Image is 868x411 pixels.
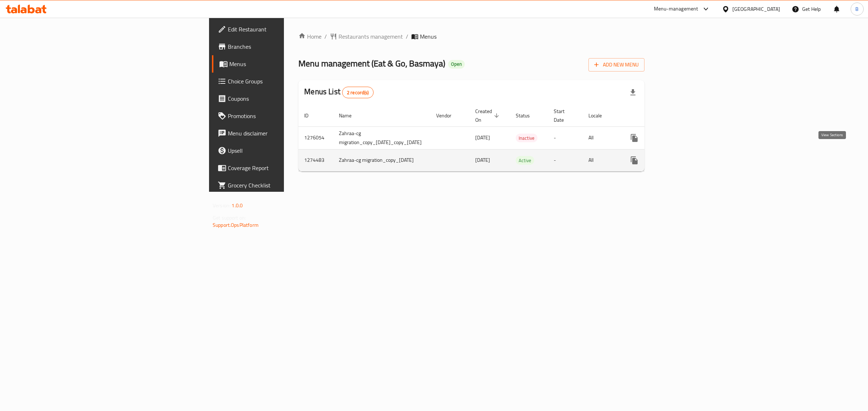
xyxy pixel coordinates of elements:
[212,21,354,38] a: Edit Restaurant
[212,38,354,55] a: Branches
[228,77,348,86] span: Choice Groups
[298,55,445,72] span: Menu management ( Eat & Go, Basmaya )
[420,32,437,41] span: Menus
[333,149,430,171] td: Zahraa-cg migration_copy_[DATE]
[583,149,620,171] td: All
[228,25,348,34] span: Edit Restaurant
[212,125,354,142] a: Menu disclaimer
[228,146,348,155] span: Upsell
[228,94,348,103] span: Coupons
[620,105,701,127] th: Actions
[213,220,259,230] a: Support.OpsPlatform
[228,42,348,51] span: Branches
[588,58,644,72] button: Add New Menu
[228,112,348,120] span: Promotions
[436,111,461,120] span: Vendor
[228,181,348,190] span: Grocery Checklist
[229,60,348,68] span: Menus
[333,126,430,149] td: Zahraa-cg migration_copy_[DATE]_copy_[DATE]
[624,84,642,101] div: Export file
[588,111,611,120] span: Locale
[339,111,361,120] span: Name
[448,60,465,69] div: Open
[516,134,537,142] span: Inactive
[228,164,348,172] span: Coverage Report
[475,133,490,142] span: [DATE]
[298,32,644,41] nav: breadcrumb
[516,111,539,120] span: Status
[304,86,373,98] h2: Menus List
[626,152,643,169] button: more
[212,55,354,73] a: Menus
[213,201,230,210] span: Version:
[855,5,859,13] span: B
[213,213,246,222] span: Get support on:
[732,5,780,13] div: [GEOGRAPHIC_DATA]
[643,129,660,147] button: Change Status
[654,5,698,13] div: Menu-management
[342,87,374,98] div: Total records count
[583,126,620,149] td: All
[406,32,408,41] li: /
[228,129,348,138] span: Menu disclaimer
[212,107,354,125] a: Promotions
[594,60,639,69] span: Add New Menu
[626,129,643,147] button: more
[448,61,465,67] span: Open
[339,32,403,41] span: Restaurants management
[475,155,490,165] span: [DATE]
[212,142,354,159] a: Upsell
[548,126,583,149] td: -
[304,111,318,120] span: ID
[342,89,373,96] span: 2 record(s)
[330,32,403,41] a: Restaurants management
[212,177,354,194] a: Grocery Checklist
[212,90,354,107] a: Coupons
[231,201,243,210] span: 1.0.0
[516,156,534,165] span: Active
[554,107,574,124] span: Start Date
[212,159,354,177] a: Coverage Report
[298,105,701,172] table: enhanced table
[212,73,354,90] a: Choice Groups
[548,149,583,171] td: -
[475,107,501,124] span: Created On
